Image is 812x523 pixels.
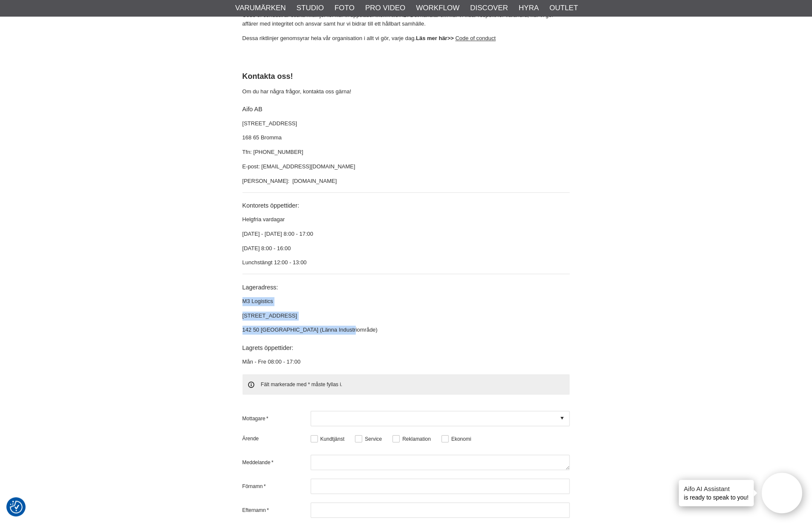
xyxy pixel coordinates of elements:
label: Reklamation [400,436,431,442]
a: Code of conduct [456,35,496,41]
p: Tfn: [PHONE_NUMBER] [243,148,570,157]
h4: Aifo AB [243,105,570,113]
a: Foto [335,3,355,14]
h4: Lagrets öppettider: [243,344,570,352]
p: Dessa riktlinjer genomsyrar hela vår organisation i allt vi gör, varje dag. [243,34,570,43]
p: Mån - Fre 08:00 - 17:00 [243,358,570,367]
p: [STREET_ADDRESS] [243,119,570,128]
a: Studio [297,3,324,14]
h4: Aifo AI Assistant [684,484,749,493]
label: Förnamn [243,483,311,490]
p: Helgfria vardagar [243,215,570,224]
a: Varumärken [235,3,286,14]
p: 142 50 [GEOGRAPHIC_DATA] (Länna Industriområde) [243,326,570,335]
p: Lunchstängt 12:00 - 13:00 [243,258,570,267]
label: Kundtjänst [318,436,345,442]
p: [DATE] - [DATE] 8:00 - 17:00 [243,230,570,239]
p: Om du har några frågor, kontakta oss gärna! [243,87,570,96]
label: Meddelande [243,459,311,466]
label: Mottagare [243,415,311,422]
span: Ärende [243,435,311,442]
button: Samtyckesinställningar [10,500,23,515]
p: [DATE] 8:00 - 16:00 [243,244,570,253]
h4: Kontorets öppettider: [243,201,570,210]
img: Revisit consent button [10,501,23,514]
div: is ready to speak to you! [679,480,754,506]
a: Discover [470,3,508,14]
a: Pro Video [365,3,405,14]
strong: Läs mer här>> [416,35,454,41]
a: Workflow [416,3,459,14]
p: [PERSON_NAME]: [DOMAIN_NAME] [243,177,570,186]
p: [STREET_ADDRESS] [243,312,570,321]
p: E-post: [EMAIL_ADDRESS][DOMAIN_NAME] [243,162,570,171]
p: 168 65 Bromma [243,133,570,142]
h4: Lageradress: [243,283,570,292]
label: Service [362,436,382,442]
p: M3 Logistics [243,297,570,306]
a: Outlet [549,3,578,14]
h2: Kontakta oss! [243,71,570,82]
a: Hyra [519,3,539,14]
label: Efternamn [243,506,311,514]
span: Fält markerade med * måste fyllas i. [243,374,570,395]
label: Ekonomi [449,436,471,442]
p: Code of conduct är etiska riktlinjer för hur vi uppträder inom Aifo AB. Det handlar om hur vi vis... [243,11,570,29]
